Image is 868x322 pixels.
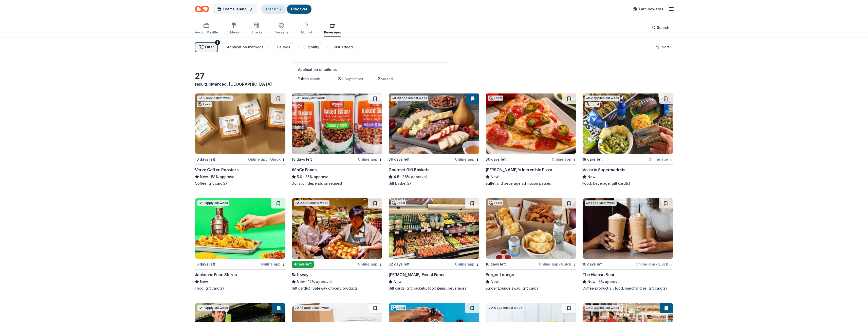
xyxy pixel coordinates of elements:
img: Image for Gourmet Gift Baskets [389,93,479,154]
div: 27 [195,71,286,81]
button: Meals [230,20,239,37]
span: • [303,175,304,179]
div: Local [391,200,406,205]
a: Image for The Human Bean1 applylast week16 days leftOnline app•QuickThe Human BeanNew•5% approval... [582,198,673,291]
div: results [195,81,286,87]
span: passed [381,77,393,81]
div: 12% approval [292,279,382,285]
div: 36 days left [486,156,507,162]
span: • [268,157,269,161]
div: Alcohol [301,30,312,34]
div: 18 days left [582,156,603,162]
div: The Human Bean [582,272,615,278]
button: Filter2 [195,42,218,52]
a: Home [195,3,209,15]
a: Image for Gourmet Gift Baskets20 applieslast week39 days leftOnline appGourmet Gift Baskets4.5•26... [389,93,479,186]
div: WinCo Foods [292,167,317,173]
img: Image for WinCo Foods [292,93,382,154]
div: Application methods [227,44,264,50]
span: New [394,279,402,285]
span: New [200,174,208,180]
div: Beverages [324,30,341,34]
img: Image for Burger Lounge [486,198,576,259]
div: 1 apply last week [585,200,617,206]
a: Image for John's Incredible PizzaLocal36 days leftOnline app[PERSON_NAME]'s Incredible PizzaNewBu... [486,93,576,186]
div: Verve Coffee Roasters [195,167,239,173]
div: 2 applies last week [197,96,233,101]
span: 3 [378,76,381,81]
div: Gift cards, gift baskets, food items, beverages [389,286,479,291]
div: 1 apply last week [197,305,229,311]
span: in [208,82,272,87]
div: Buffet and beverage admission passes [486,181,576,186]
div: 39 days left [389,156,410,162]
div: Desserts [274,30,288,34]
div: Local [585,102,600,107]
div: Online app [358,261,382,267]
button: Just added [327,42,357,52]
div: Jacksons Food Stores [195,272,237,278]
img: Image for John's Incredible Pizza [486,93,576,154]
a: Image for Vallarta Supermarkets2 applieslast weekLocal18 days leftOnline appVallarta Supermarkets... [582,93,673,186]
button: Application methods [222,42,268,52]
span: • [596,280,598,284]
div: 6 applies last week [488,305,523,311]
a: Track· 57 [265,7,282,11]
div: Causes [277,44,290,50]
div: 18 days left [292,156,312,162]
div: Local [488,96,503,101]
span: New [491,279,499,285]
div: 2 applies last week [585,96,620,101]
a: Discover [291,7,307,11]
button: Snacks [251,20,262,37]
div: Local [391,305,406,310]
div: 2 [215,40,220,45]
a: Image for WinCo Foods1 applylast week18 days leftOnline appWinCo Foods5.0•25% approvalDonation de... [292,93,382,186]
span: Merced, [GEOGRAPHIC_DATA] [211,82,272,87]
div: Online app [261,261,286,267]
span: Filter [205,44,214,50]
span: 4.5 [394,174,399,180]
span: • [400,175,401,179]
span: New [491,174,499,180]
div: Food, gift card(s) [195,286,286,291]
span: • [209,175,210,179]
div: 16 days left [195,156,215,162]
div: Online app [358,156,382,162]
div: Online app [552,156,576,162]
span: New [587,279,596,285]
div: Vallarta Supermarkets [582,167,625,173]
a: Image for Jacksons Food Stores1 applylast week16 days leftOnline appJacksons Food StoresNewFood, ... [195,198,286,291]
button: Drama Island [213,4,257,14]
button: Desserts [274,20,288,37]
div: Donation depends on request [292,181,382,186]
div: 3 applies last week [585,305,620,311]
div: 16 days left [582,261,603,267]
div: 25% approval [292,174,382,180]
div: Local [197,102,212,107]
div: Just added [333,44,353,50]
div: 32 days left [389,261,410,267]
a: Image for Jensen’s Finest FoodsLocal32 days leftOnline app[PERSON_NAME] Finest FoodsNewGift cards... [389,198,479,291]
span: Drama Island [223,6,247,12]
div: Safeway [292,272,308,278]
span: 24 [298,76,303,81]
button: Sort [652,42,673,52]
div: Gourmet Gift Baskets [389,167,429,173]
div: Burger Lounge swag, gift cards [486,286,576,291]
button: Alcohol [301,20,312,37]
div: Online app Quick [539,261,576,267]
button: Beverages [324,20,341,37]
div: 20 applies last week [391,96,428,101]
div: 4 days left [292,261,314,268]
button: Search [648,23,673,33]
div: [PERSON_NAME]'s Incredible Pizza [486,167,552,173]
div: 13 applies last week [294,305,331,311]
div: Burger Lounge [486,272,514,278]
div: 1 apply last week [294,96,326,101]
span: in September [341,77,363,81]
img: Image for Jensen’s Finest Foods [389,198,479,259]
div: Eligibility [303,44,319,50]
span: 5.0 [297,174,302,180]
button: Auction & raffle [195,20,218,37]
